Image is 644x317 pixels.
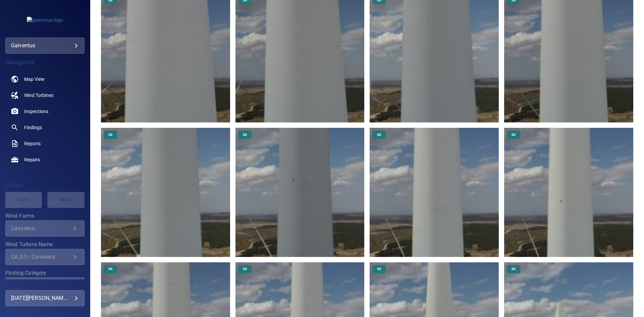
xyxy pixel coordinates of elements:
a: findings noActive [5,119,85,136]
span: SS [239,267,251,271]
label: Finding Category [5,270,85,276]
a: inspections noActive [5,103,85,119]
div: Canaseca [11,225,71,231]
h4: Navigation [5,59,85,66]
span: SS [104,133,116,137]
span: Wind Turbines [24,92,53,99]
span: Reports [24,140,41,147]
label: Wind Farms [5,213,85,219]
span: Inspections [24,108,48,115]
img: galventus-logo [27,17,63,23]
div: Finding Category [5,277,85,294]
span: SS [104,267,116,271]
div: galventus [11,40,79,51]
h4: Filters [5,182,85,189]
span: Map View [24,76,45,83]
a: map noActive [5,71,85,87]
span: SS [373,267,385,271]
div: Wind Farms [5,220,85,236]
label: Wind Turbine Name [5,242,85,247]
span: Findings [24,124,42,131]
div: [DATE][PERSON_NAME] [11,293,79,304]
span: SS [507,267,520,271]
div: CA_03 / Canaseca [11,254,71,260]
div: galventus [5,38,85,54]
a: windturbines noActive [5,87,85,103]
span: SS [507,133,520,137]
span: SS [239,133,251,137]
span: Repairs [24,156,40,163]
div: Wind Turbine Name [5,249,85,265]
span: SS [373,133,385,137]
a: repairs noActive [5,152,85,168]
a: reports noActive [5,136,85,152]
